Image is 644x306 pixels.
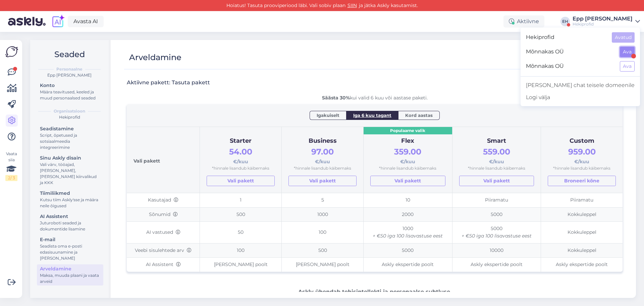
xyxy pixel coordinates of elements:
[452,222,541,243] td: 5000
[36,72,103,78] div: Epp [PERSON_NAME]
[548,145,616,165] div: €/kuu
[40,125,100,132] div: Seadistamine
[40,220,100,232] div: Juturoboti seaded ja dokumentide lisamine
[521,79,640,91] a: [PERSON_NAME] chat teisele domeenile
[370,136,445,146] div: Flex
[207,176,275,186] a: Vali pakett
[521,91,640,103] div: Logi välja
[37,81,103,102] a: KontoMäära teavitused, keeled ja muud personaalsed seaded
[548,165,616,172] div: *hinnale lisandub käibemaks
[207,165,275,172] div: *hinnale lisandub käibemaks
[40,190,100,197] div: Tiimiliikmed
[483,147,510,157] span: 559.00
[40,265,100,272] div: Arveldamine
[37,189,103,210] a: TiimiliikmedKutsu tiim Askly'sse ja määra neile õigused
[612,32,635,43] button: Avatud
[370,165,445,172] div: *hinnale lisandub käibemaks
[394,147,421,157] span: 359.00
[541,222,623,243] td: Kokkuleppel
[541,243,623,258] td: Kokkuleppel
[56,66,83,72] b: Personaalne
[54,108,85,114] b: Organisatsioon
[459,165,534,172] div: *hinnale lisandub käibemaks
[462,233,532,239] i: + €50 iga 100 lisavastuse eest
[51,14,65,29] img: explore-ai
[288,176,357,186] a: Vali pakett
[133,134,193,186] div: Vali pakett
[370,145,445,165] div: €/kuu
[127,94,623,101] div: kui valid 6 kuu või aastase paketi.
[5,151,17,181] div: Vaata siia
[40,155,100,162] div: Sinu Askly disain
[282,243,364,258] td: 500
[370,176,445,186] a: Vali pakett
[364,243,452,258] td: 5000
[288,165,357,172] div: *hinnale lisandub käibemaks
[37,154,103,187] a: Sinu Askly disainVali värv, tööajad, [PERSON_NAME], [PERSON_NAME] kiirvalikud ja KKK
[548,136,616,146] div: Custom
[541,207,623,222] td: Kokkuleppel
[288,136,357,146] div: Business
[40,82,100,89] div: Konto
[459,136,534,146] div: Smart
[40,243,100,261] div: Seadista oma e-posti edasisuunamine ja [PERSON_NAME]
[526,32,606,43] span: Hekiprofid
[526,47,614,57] span: Mõnnakas OÜ
[129,51,181,64] div: Arveldamine
[322,95,350,101] b: Säästa 30%
[37,235,103,262] a: E-mailSeadista oma e-posti edasisuunamine ja [PERSON_NAME]
[541,258,623,272] td: Askly ekspertide poolt
[5,175,17,181] div: 2 / 3
[282,258,364,272] td: [PERSON_NAME] poolt
[452,243,541,258] td: 10000
[353,112,391,119] span: Iga 6 kuu tagant
[298,289,451,295] b: Askly ühendab tehisintellekti ja personaalse suhtluse.
[200,207,282,222] td: 500
[200,193,282,207] td: 1
[573,16,633,21] div: Epp [PERSON_NAME]
[373,233,443,239] i: + €50 iga 100 lisavastuse eest
[364,127,452,135] div: Populaarne valik
[282,222,364,243] td: 100
[37,124,103,151] a: SeadistamineScript, õpetused ja sotsiaalmeedia integreerimine
[573,21,633,27] div: Hekiprofid
[40,162,100,186] div: Vali värv, tööajad, [PERSON_NAME], [PERSON_NAME] kiirvalikud ja KKK
[40,213,100,220] div: AI Assistent
[127,288,623,304] div: Toetame parimaid tiime, igal ajal, igas kanalis, igas keeles.
[282,207,364,222] td: 1000
[288,145,357,165] div: €/kuu
[127,207,200,222] td: Sõnumid
[207,136,275,146] div: Starter
[364,207,452,222] td: 2000
[229,147,252,157] span: 54.00
[36,114,103,120] div: Hekiprofid
[452,258,541,272] td: Askly ekspertide poolt
[548,176,616,186] button: Broneeri kõne
[459,145,534,165] div: €/kuu
[36,48,103,61] h2: Seaded
[364,222,452,243] td: 1000
[40,197,100,209] div: Kutsu tiim Askly'sse ja määra neile õigused
[620,61,635,72] button: Ava
[317,112,339,119] span: Igakuiselt
[127,193,200,207] td: Kasutajad
[459,176,534,186] a: Vali pakett
[526,61,614,72] span: Mõnnakas OÜ
[573,16,640,27] a: Epp [PERSON_NAME]Hekiprofid
[68,16,104,27] a: Avasta AI
[282,193,364,207] td: 5
[127,222,200,243] td: AI vastused
[568,147,596,157] span: 959.00
[405,112,433,119] span: Kord aastas
[452,207,541,222] td: 5000
[40,132,100,150] div: Script, õpetused ja sotsiaalmeedia integreerimine
[503,15,544,28] div: Aktiivne
[620,47,635,57] button: Ava
[40,272,100,285] div: Maksa, muuda plaani ja vaata arveid
[200,243,282,258] td: 100
[364,258,452,272] td: Askly ekspertide poolt
[560,17,570,26] div: EH
[37,212,103,233] a: AI AssistentJuturoboti seaded ja dokumentide lisamine
[40,89,100,101] div: Määra teavitused, keeled ja muud personaalsed seaded
[200,222,282,243] td: 50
